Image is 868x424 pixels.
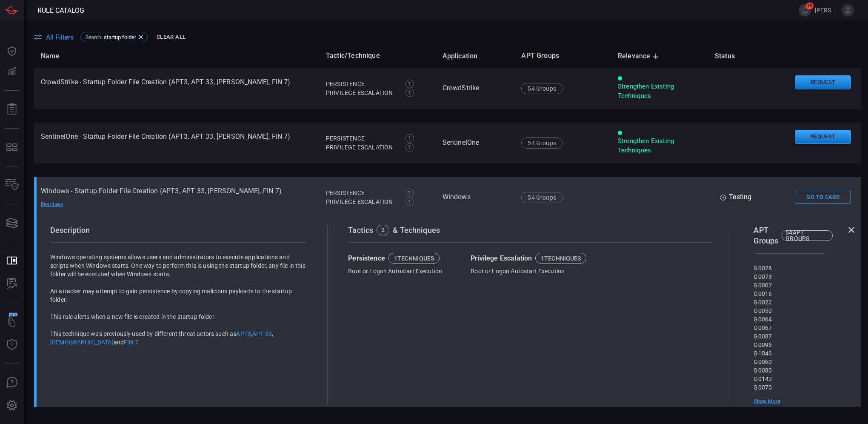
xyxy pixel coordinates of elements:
div: 1 techniques [394,255,434,261]
th: Tactic/Technique [319,44,436,68]
a: [DEMOGRAPHIC_DATA] [50,339,114,346]
div: Testing [715,192,757,203]
div: Boot or Logon Autostart Execution [348,267,462,275]
button: Threat Intelligence [2,335,22,355]
span: Status [715,51,746,61]
button: Rule Catalog [2,251,22,271]
a: APT 33 [252,330,272,337]
div: Tactics & Techniques [348,225,712,236]
div: 54 Groups [521,192,562,203]
button: 15 [799,4,811,17]
div: Persistence [348,253,462,264]
div: G0064 [754,315,826,324]
div: G0073 [754,272,826,281]
span: Application [443,51,489,61]
button: ALERT ANALYSIS [2,274,22,294]
div: G0087 [754,332,826,341]
p: This technique was previously used by different threat actors such as , , and [50,329,307,347]
span: Name [41,51,71,61]
div: G0070 [754,383,826,392]
div: G0067 [754,324,826,332]
td: SentinelOne [436,123,515,163]
div: 54 APT GROUPS [785,229,829,241]
button: Ask Us A Question [2,372,22,393]
button: Request [795,130,851,144]
div: Read Less [41,201,100,208]
button: MITRE - Detection Posture [2,137,22,158]
p: Windows operating systems allows users and administrators to execute applications and scripts whe... [50,253,307,278]
div: Privilege Escalation [471,253,590,264]
div: G0007 [754,281,826,289]
button: Inventory [2,175,22,195]
button: Reports [2,99,22,120]
div: Persistence [326,134,396,143]
div: Persistence [326,80,396,89]
div: 2 [381,227,385,233]
span: Relevance [618,51,662,61]
td: Windows [436,177,515,218]
span: Search : [86,34,103,40]
div: Search:startup folder [80,32,148,42]
div: 1 [405,80,414,88]
div: G0080 [754,366,826,375]
div: G1043 [754,349,826,358]
div: 1 [405,134,414,143]
div: G0012 [754,392,826,400]
button: Request [795,75,851,89]
td: CrowdStrike - Startup Folder File Creation (APT3, APT 33, [PERSON_NAME], FIN 7) [34,68,319,109]
div: 1 [405,143,414,152]
div: G0016 [754,289,826,298]
span: startup folder [104,34,136,40]
td: SentinelOne - Startup Folder File Creation (APT3, APT 33, [PERSON_NAME], FIN 7) [34,123,319,163]
a: FIN 7. [124,339,140,346]
div: Strengthen Existing Techniques [618,82,701,100]
div: 1 techniques [541,255,581,261]
div: G0142 [754,375,826,383]
button: Wingman [2,312,22,332]
div: APT Groups [754,225,826,246]
th: APT Groups [514,44,611,68]
div: 1 [405,198,414,206]
div: G0050 [754,307,826,315]
span: 15 [806,3,814,9]
button: Go To Card [795,191,851,204]
div: Privilege Escalation [326,89,396,97]
button: Clear All [154,31,188,44]
div: 1 [405,89,414,97]
button: Preferences [2,395,22,416]
p: This rule alerts when a new file is created in the startup folder. [50,312,307,321]
div: G0022 [754,298,826,307]
div: Privilege Escalation [326,198,396,206]
button: Dashboard [2,41,22,61]
div: G0060 [754,358,826,366]
button: Detections [2,61,22,82]
div: Show More [754,398,826,405]
a: APT3 [236,330,251,337]
span: Rule Catalog [37,6,84,14]
div: 54 Groups [521,138,562,149]
div: Boot or Logon Autostart Execution [471,267,590,275]
button: Cards [2,213,22,233]
td: CrowdStrike [436,68,515,109]
div: 1 [405,189,414,197]
td: Windows - Startup Folder File Creation (APT3, APT 33, [PERSON_NAME], FIN 7) [34,177,319,218]
div: Strengthen Existing Techniques [618,137,701,155]
button: All Filters [34,33,74,41]
div: G0096 [754,341,826,349]
div: Description [50,225,307,236]
div: Privilege Escalation [326,143,396,152]
span: All Filters [46,33,74,41]
p: An attacker may attempt to gain persistence by copying malicious payloads to the startup folder. [50,287,307,304]
div: Persistence [326,189,396,198]
div: G0026 [754,264,826,272]
div: 54 Groups [521,83,562,94]
span: [PERSON_NAME].nsonga [815,7,838,14]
